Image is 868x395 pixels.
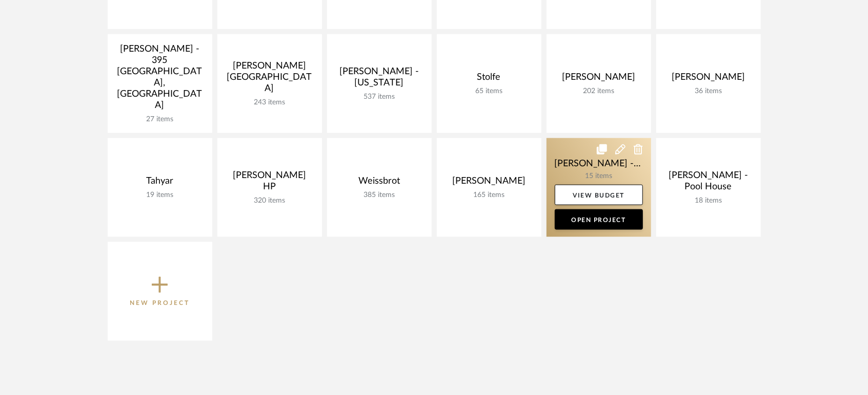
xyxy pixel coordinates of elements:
div: 385 items [335,191,423,200]
button: New Project [108,242,212,341]
div: 165 items [445,191,533,200]
p: New Project [130,298,190,308]
div: 243 items [226,98,314,107]
div: 320 items [226,196,314,205]
div: [PERSON_NAME] [664,72,753,87]
a: View Budget [555,185,643,205]
div: 537 items [335,93,423,101]
div: Stolfe [445,72,533,87]
div: 65 items [445,87,533,96]
a: Open Project [555,209,643,230]
div: [PERSON_NAME][GEOGRAPHIC_DATA] [226,60,314,98]
div: Weissbrot [335,175,423,191]
div: 36 items [664,87,753,96]
div: 18 items [664,196,753,205]
div: [PERSON_NAME] - [US_STATE] [335,66,423,93]
div: Tahyar [116,175,204,191]
div: 202 items [555,87,643,96]
div: 19 items [116,191,204,200]
div: [PERSON_NAME] - 395 [GEOGRAPHIC_DATA], [GEOGRAPHIC_DATA] [116,43,204,115]
div: [PERSON_NAME] - Pool House [664,170,753,196]
div: [PERSON_NAME] [555,72,643,87]
div: [PERSON_NAME] HP [226,170,314,196]
div: 27 items [116,115,204,124]
div: [PERSON_NAME] [445,175,533,191]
